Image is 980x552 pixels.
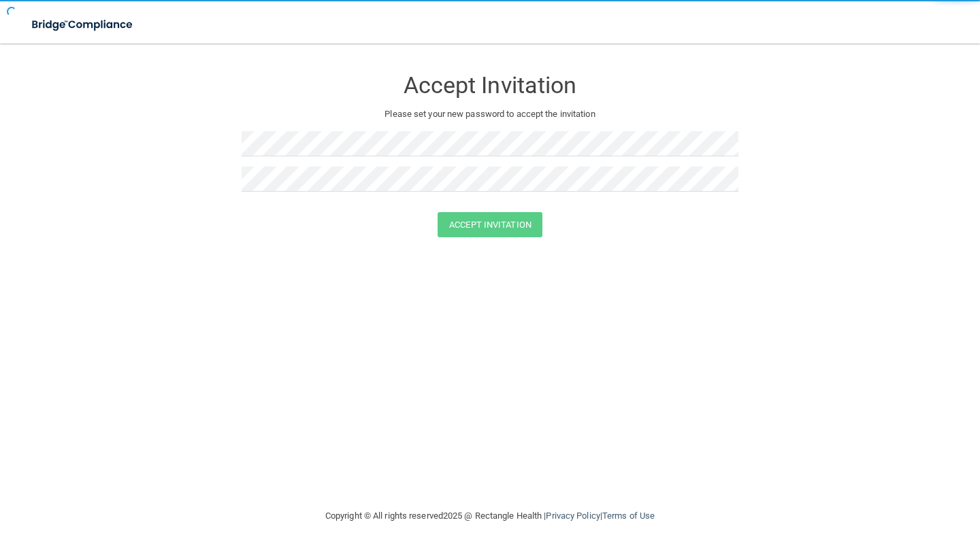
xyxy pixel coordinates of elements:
[438,212,542,237] button: Accept Invitation
[242,494,738,538] div: Copyright © All rights reserved 2025 @ Rectangle Health | |
[546,511,600,521] a: Privacy Policy
[20,11,146,39] img: bridge_compliance_login_screen.278c3ca4.svg
[242,73,738,98] h3: Accept Invitation
[602,511,655,521] a: Terms of Use
[252,106,728,122] p: Please set your new password to accept the invitation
